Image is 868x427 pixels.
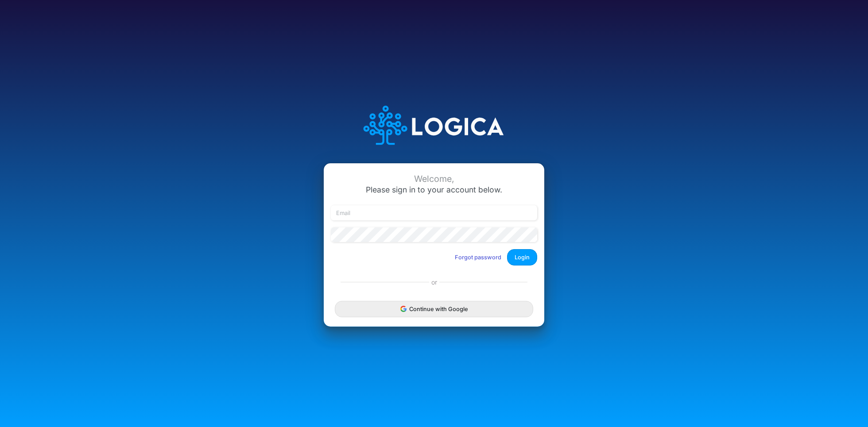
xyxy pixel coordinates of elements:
[331,205,537,220] input: Email
[449,250,507,265] button: Forgot password
[366,185,502,194] span: Please sign in to your account below.
[331,174,537,184] div: Welcome,
[335,301,533,317] button: Continue with Google
[507,249,537,265] button: Login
